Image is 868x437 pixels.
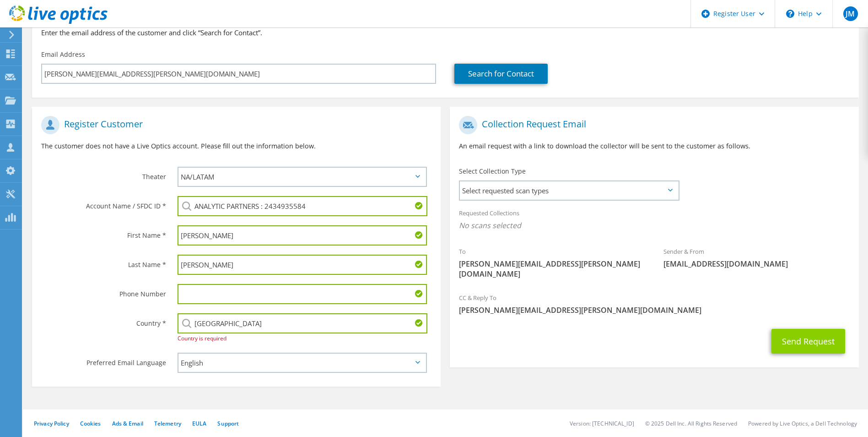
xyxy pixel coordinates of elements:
label: Select Collection Type [459,167,526,176]
button: Send Request [771,329,845,354]
label: Country * [41,313,166,328]
span: [EMAIL_ADDRESS][DOMAIN_NAME] [663,259,850,269]
a: Cookies [80,420,101,427]
label: Theater [41,167,166,181]
li: Powered by Live Optics, a Dell Technology [748,420,857,427]
h3: Enter the email address of the customer and click “Search for Contact”. [41,27,850,38]
a: Support [217,420,239,427]
label: Last Name * [41,255,166,269]
h1: Collection Request Email [459,116,845,134]
p: The customer does not have a Live Optics account. Please fill out the information below. [41,141,431,151]
span: Country is required [178,334,226,342]
div: CC & Reply To [450,288,858,320]
a: Telemetry [154,420,181,427]
li: Version: [TECHNICAL_ID] [570,420,634,427]
span: [PERSON_NAME][EMAIL_ADDRESS][PERSON_NAME][DOMAIN_NAME] [459,305,849,315]
a: Search for Contact [454,64,548,84]
label: Email Address [41,50,85,59]
label: Preferred Email Language [41,353,166,367]
svg: \n [786,10,794,18]
div: Sender & From [654,242,859,273]
span: [PERSON_NAME][EMAIL_ADDRESS][PERSON_NAME][DOMAIN_NAME] [459,259,645,279]
span: JM [843,6,858,21]
span: Select requested scan types [460,181,678,200]
a: EULA [192,420,206,427]
li: © 2025 Dell Inc. All Rights Reserved [645,420,737,427]
a: Ads & Email [112,420,143,427]
label: Account Name / SFDC ID * [41,196,166,211]
div: To [450,242,654,284]
h1: Register Customer [41,116,427,134]
p: An email request with a link to download the collector will be sent to the customer as follows. [459,141,849,151]
div: Requested Collections [450,203,858,237]
span: No scans selected [459,220,849,230]
a: Privacy Policy [34,420,69,427]
label: Phone Number [41,284,166,299]
label: First Name * [41,225,166,240]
